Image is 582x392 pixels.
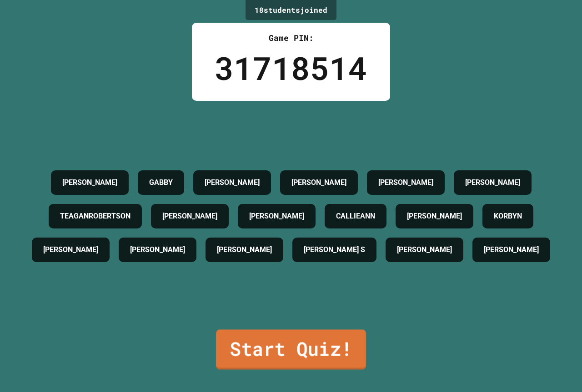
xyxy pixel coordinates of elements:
[249,211,304,222] h4: [PERSON_NAME]
[494,211,522,222] h4: KORBYN
[407,211,462,222] h4: [PERSON_NAME]
[60,211,130,222] h4: TEAGANROBERTSON
[62,177,117,188] h4: [PERSON_NAME]
[291,177,346,188] h4: [PERSON_NAME]
[397,244,452,255] h4: [PERSON_NAME]
[336,211,375,222] h4: CALLIEANN
[465,177,520,188] h4: [PERSON_NAME]
[215,32,367,44] div: Game PIN:
[149,177,173,188] h4: GABBY
[215,44,367,92] div: 31718514
[378,177,433,188] h4: [PERSON_NAME]
[162,211,217,222] h4: [PERSON_NAME]
[217,244,272,255] h4: [PERSON_NAME]
[205,177,260,188] h4: [PERSON_NAME]
[130,244,185,255] h4: [PERSON_NAME]
[43,244,98,255] h4: [PERSON_NAME]
[216,329,366,369] a: Start Quiz!
[484,244,539,255] h4: [PERSON_NAME]
[304,244,365,255] h4: [PERSON_NAME] S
